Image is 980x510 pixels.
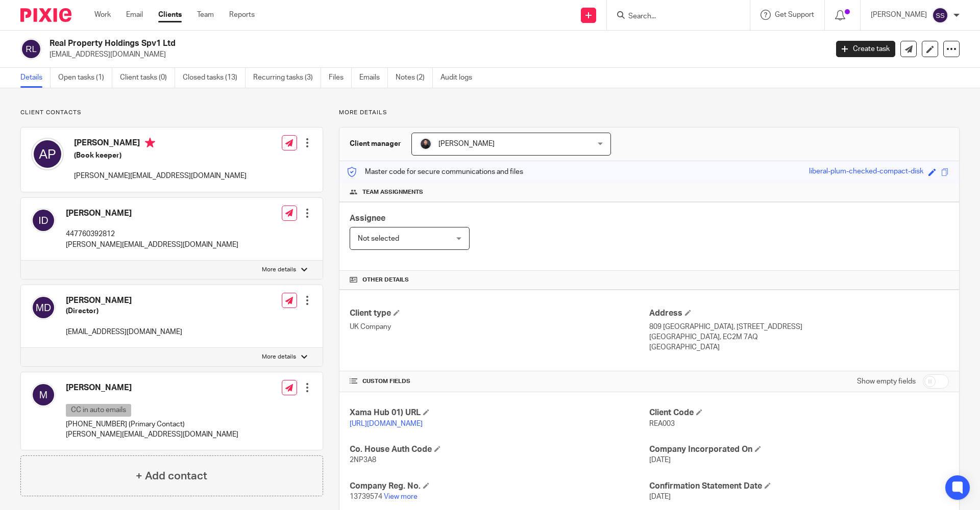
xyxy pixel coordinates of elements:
a: Clients [158,10,182,20]
span: Get Support [775,11,814,18]
h2: Real Property Holdings Spv1 Ltd [50,38,667,49]
img: svg%3E [31,208,56,233]
i: Primary [145,138,155,148]
h4: Client type [350,308,649,319]
img: svg%3E [31,382,56,407]
h4: + Add contact [136,468,207,484]
span: [DATE] [649,456,671,464]
h4: CUSTOM FIELDS [350,377,649,386]
span: [PERSON_NAME] [438,140,495,147]
p: [GEOGRAPHIC_DATA], EC2M 7AQ [649,332,949,342]
input: Search [627,12,719,21]
p: [PERSON_NAME][EMAIL_ADDRESS][DOMAIN_NAME] [74,171,247,181]
p: 809 [GEOGRAPHIC_DATA], [STREET_ADDRESS] [649,322,949,332]
a: Details [20,68,51,88]
span: Team assignments [362,188,423,196]
p: CC in auto emails [66,404,131,417]
a: Recurring tasks (3) [253,68,321,88]
h4: [PERSON_NAME] [66,208,238,219]
a: [URL][DOMAIN_NAME] [350,420,423,427]
h4: [PERSON_NAME] [66,382,238,393]
p: UK Company [350,322,649,332]
img: svg%3E [932,7,948,23]
img: My%20Photo.jpg [420,138,432,150]
a: Client tasks (0) [120,68,175,88]
a: Notes (2) [396,68,433,88]
a: Audit logs [440,68,480,88]
h4: Company Reg. No. [350,481,649,492]
p: [PERSON_NAME] [871,10,927,20]
p: More details [262,266,296,274]
span: 13739574 [350,493,382,500]
a: Email [126,10,143,20]
h4: Co. House Auth Code [350,444,649,455]
h4: Client Code [649,407,949,418]
a: Files [329,68,352,88]
p: 447760392812 [66,229,238,239]
p: Client contacts [20,109,323,117]
div: liberal-plum-checked-compact-disk [809,166,923,178]
a: Emails [359,68,388,88]
img: svg%3E [31,138,64,170]
p: [EMAIL_ADDRESS][DOMAIN_NAME] [50,49,821,60]
p: [GEOGRAPHIC_DATA] [649,342,949,352]
h4: [PERSON_NAME] [74,138,247,150]
a: Create task [836,41,895,57]
h4: Address [649,308,949,319]
img: svg%3E [20,38,42,60]
a: Work [94,10,111,20]
h5: (Book keeper) [74,150,247,161]
a: Reports [229,10,255,20]
p: Master code for secure communications and files [347,167,523,177]
p: More details [339,109,960,117]
p: More details [262,353,296,361]
a: Open tasks (1) [58,68,112,88]
a: Team [197,10,214,20]
p: [EMAIL_ADDRESS][DOMAIN_NAME] [66,327,182,337]
span: Not selected [358,235,399,242]
p: [PERSON_NAME][EMAIL_ADDRESS][DOMAIN_NAME] [66,429,238,440]
img: svg%3E [31,295,56,320]
span: Other details [362,276,409,284]
span: [DATE] [649,493,671,500]
h5: (Director) [66,306,182,316]
span: Assignee [350,214,385,222]
h4: [PERSON_NAME] [66,295,182,306]
img: Pixie [20,8,71,22]
p: [PHONE_NUMBER] (Primary Contact) [66,419,238,429]
p: [PERSON_NAME][EMAIL_ADDRESS][DOMAIN_NAME] [66,240,238,250]
a: Closed tasks (13) [183,68,246,88]
h3: Client manager [350,139,401,149]
h4: Xama Hub 01) URL [350,407,649,418]
span: 2NP3A8 [350,456,376,464]
a: View more [384,493,418,500]
h4: Confirmation Statement Date [649,481,949,492]
h4: Company Incorporated On [649,444,949,455]
label: Show empty fields [857,376,916,387]
span: REA003 [649,420,675,427]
